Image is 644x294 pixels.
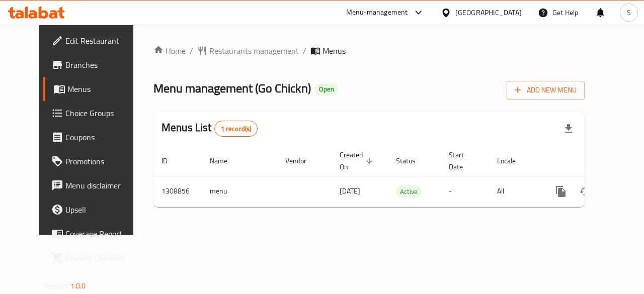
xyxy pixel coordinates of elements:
[209,45,299,57] span: Restaurants management
[627,7,631,18] span: S
[65,252,139,264] span: Grocery Checklist
[396,155,429,167] span: Status
[65,131,139,143] span: Coupons
[573,179,597,204] button: Change Status
[43,53,147,77] a: Branches
[497,155,529,167] span: Locale
[153,77,311,100] span: Menu management ( Go Chickn )
[340,184,360,198] span: [DATE]
[153,45,585,57] nav: breadcrumb
[449,149,477,173] span: Start Date
[65,228,139,240] span: Coverage Report
[197,45,299,57] a: Restaurants management
[556,117,581,141] div: Export file
[70,279,86,292] span: 1.0.0
[285,155,319,167] span: Vendor
[43,149,147,173] a: Promotions
[515,84,577,96] span: Add New Menu
[162,120,258,137] h2: Menus List
[153,45,186,57] a: Home
[43,29,147,53] a: Edit Restaurant
[44,279,69,292] span: Version:
[549,179,573,204] button: more
[303,45,306,57] li: /
[441,176,489,207] td: -
[315,85,338,93] span: Open
[162,155,181,167] span: ID
[489,176,541,207] td: All
[315,83,338,95] div: Open
[65,179,139,191] span: Menu disclaimer
[396,186,422,198] span: Active
[202,176,277,207] td: menu
[43,77,147,101] a: Menus
[65,155,139,167] span: Promotions
[43,198,147,222] a: Upsell
[323,45,346,57] span: Menus
[65,35,139,47] span: Edit Restaurant
[43,246,147,270] a: Grocery Checklist
[43,173,147,198] a: Menu disclaimer
[43,125,147,149] a: Coupons
[340,149,376,173] span: Created On
[455,7,522,18] div: [GEOGRAPHIC_DATA]
[153,176,202,207] td: 1308856
[43,222,147,246] a: Coverage Report
[65,204,139,216] span: Upsell
[507,81,585,100] button: Add New Menu
[215,124,258,134] span: 1 record(s)
[214,121,258,137] div: Total records count
[210,155,240,167] span: Name
[65,59,139,71] span: Branches
[67,83,139,95] span: Menus
[65,107,139,119] span: Choice Groups
[190,45,193,57] li: /
[43,101,147,125] a: Choice Groups
[346,7,408,19] div: Menu-management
